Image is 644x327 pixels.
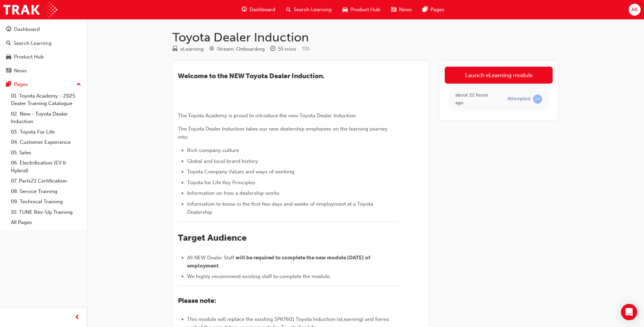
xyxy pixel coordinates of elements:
[3,22,84,78] button: DashboardSearch LearningProduct HubNews
[445,67,553,84] a: Launch eLearning module
[294,6,332,14] span: Search Learning
[14,81,28,88] div: Pages
[187,201,374,215] span: Information to know in the first few days and weeks of employment at a Toyota Dealership
[250,6,275,14] span: Dashboard
[6,40,11,47] span: search-icon
[242,5,247,14] span: guage-icon
[286,5,291,14] span: search-icon
[423,5,428,14] span: pages-icon
[76,80,81,89] span: up-icon
[302,46,309,52] span: Learning resource code
[236,3,281,17] a: guage-iconDashboard
[417,3,450,17] a: pages-iconPages
[180,45,204,53] div: eLearning
[209,46,214,52] span: target-icon
[6,27,11,33] span: guage-icon
[178,233,246,243] span: Target Audience
[209,45,265,53] div: Stream
[187,190,279,196] span: Information on how a dealership works
[8,137,84,148] a: 04. Customer Experience
[187,255,371,269] span: will be required to complete the new module [DATE] of employment
[3,78,84,91] button: Pages
[386,3,417,17] a: news-iconNews
[178,297,216,305] span: Please note:
[187,169,294,175] span: Toyota Company Values and ways of working
[270,46,275,52] span: clock-icon
[430,6,444,14] span: Pages
[14,53,44,61] div: Product Hub
[8,109,84,127] a: 02. New - Toyota Dealer Induction
[270,45,296,53] div: Duration
[3,65,84,77] a: News
[3,37,84,50] a: Search Learning
[8,127,84,137] a: 03. Toyota For Life
[187,179,255,186] span: Toyota for Life Key Principles
[621,304,637,320] div: Open Intercom Messenger
[343,5,348,14] span: car-icon
[187,273,331,279] span: We highly recommend existing staff to complete the module.
[6,68,11,74] span: news-icon
[8,176,84,186] a: 07. Parts21 Certification
[399,6,412,14] span: News
[6,54,11,60] span: car-icon
[8,207,84,218] a: 10. TUNE Rev-Up Training
[508,96,530,102] div: Attempted
[178,72,325,80] span: ​Welcome to the NEW Toyota Dealer Induction.
[8,148,84,158] a: 05. Sales
[217,45,265,53] div: Stream: Onboarding
[8,196,84,207] a: 09. Technical Training
[172,46,178,52] span: learningResourceType_ELEARNING-icon
[629,4,641,16] button: AK
[281,3,337,17] a: search-iconSearch Learning
[3,51,84,63] a: Product Hub
[178,126,389,140] span: The Toyota Dealer Induction takes our new dealership employees on the learning journey into:
[391,5,396,14] span: news-icon
[278,45,296,53] div: 55 mins
[337,3,386,17] a: car-iconProduct Hub
[14,39,52,47] div: Search Learning
[172,30,558,45] h1: Toyota Dealer Induction
[8,91,84,109] a: 01. Toyota Academy - 2025 Dealer Training Catalogue
[14,67,27,75] div: News
[3,23,84,36] a: Dashboard
[533,94,542,104] span: learningRecordVerb_ATTEMPT-icon
[187,255,234,261] span: All NEW Dealer Staff
[3,2,57,17] img: Trak
[8,186,84,197] a: 08. Service Training
[75,313,80,322] span: prev-icon
[178,113,357,119] span: The Toyota Academy is proud to introduce the new Toyota Dealer Induction.
[172,45,204,53] div: Type
[8,217,84,228] a: All Pages
[220,263,221,269] span: .
[455,91,497,107] div: Mon Aug 25 2025 15:27:56 GMT+0800 (Australian Western Standard Time)
[6,82,11,88] span: pages-icon
[14,25,40,33] div: Dashboard
[8,158,84,176] a: 06. Electrification (EV & Hybrid)
[187,158,258,164] span: Global and local brand history
[187,147,239,153] span: Rich company culture
[350,6,380,14] span: Product Hub
[631,6,638,14] span: AK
